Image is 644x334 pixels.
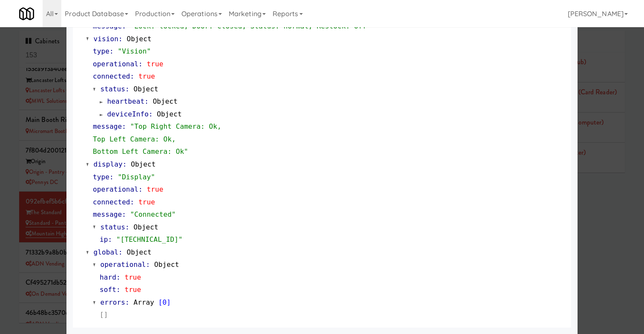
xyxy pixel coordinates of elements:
span: deviceInfo [107,110,149,118]
span: "Top Right Camera: Ok, Top Left Camera: Ok, Bottom Left Camera: Ok" [93,122,221,156]
span: Object [157,110,181,118]
span: "Connected" [130,210,176,218]
span: connected [93,198,130,206]
span: : [138,60,143,68]
span: type [93,173,109,181]
span: : [125,298,129,306]
span: Object [133,223,158,231]
span: [ [158,298,163,306]
span: : [144,97,149,105]
span: operational [93,185,138,193]
span: Array [133,298,154,306]
span: status [101,85,125,93]
span: true [124,273,141,281]
span: hard [100,273,116,281]
span: operational [93,60,138,68]
span: operational [101,260,146,269]
span: "Vision" [118,47,151,55]
span: : [122,122,126,130]
span: : [138,185,143,193]
span: heartbeat [107,97,145,105]
span: : [109,47,114,55]
span: global [94,248,118,256]
span: "[TECHNICAL_ID]" [116,235,183,243]
span: Object [133,85,158,93]
span: status [101,223,125,231]
span: message [93,210,122,218]
span: connected [93,72,130,80]
img: Micromart [19,6,34,21]
span: true [147,185,164,193]
span: Object [126,248,151,256]
span: : [125,223,129,231]
span: : [130,198,135,206]
span: : [108,235,112,243]
span: display [94,160,123,168]
span: : [123,160,127,168]
span: ip [100,235,108,243]
span: true [138,72,155,80]
span: message [93,122,122,130]
span: true [147,60,164,68]
span: : [149,110,153,118]
span: : [116,286,121,294]
span: type [93,47,109,55]
span: Object [154,260,179,269]
span: vision [94,35,118,43]
span: : [118,248,123,256]
span: : [125,85,129,93]
span: ] [167,298,171,306]
span: soft [100,286,116,294]
span: : [146,260,150,269]
span: "Display" [118,173,155,181]
span: Object [153,97,178,105]
span: Object [126,35,151,43]
span: : [116,273,121,281]
span: true [138,198,155,206]
span: Object [131,160,155,168]
span: : [122,210,126,218]
span: 0 [163,298,167,306]
span: : [118,35,123,43]
span: : [130,72,135,80]
span: : [109,173,114,181]
span: true [124,286,141,294]
span: errors [101,298,125,306]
